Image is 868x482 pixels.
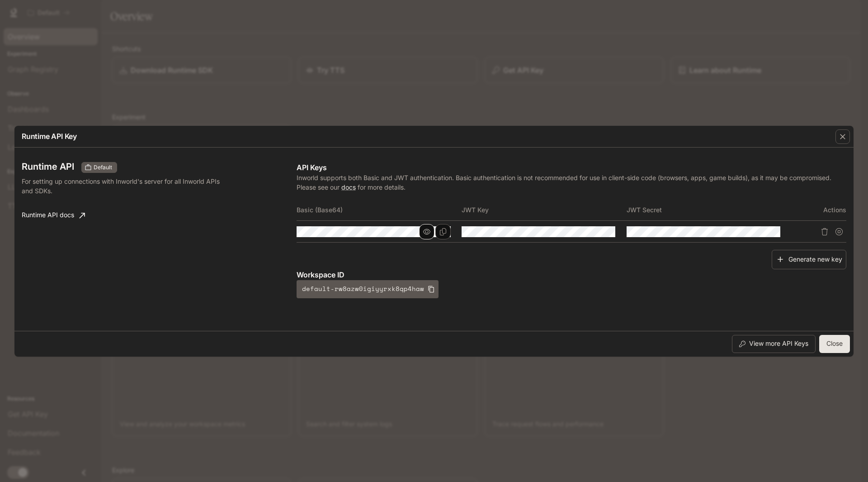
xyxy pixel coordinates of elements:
th: Actions [791,199,846,221]
button: Suspend API key [832,224,846,239]
button: Copy Basic (Base64) [435,224,451,239]
p: Workspace ID [297,269,846,280]
a: docs [341,183,356,191]
p: API Keys [297,162,846,173]
h3: Runtime API [22,162,74,171]
button: Generate new key [772,250,846,269]
button: Close [819,335,850,353]
button: Delete API key [817,224,832,239]
th: Basic (Base64) [297,199,462,221]
p: Runtime API Key [22,131,77,142]
div: These keys will apply to your current workspace only [81,162,117,173]
button: default-rw8azw0igiyyrxk8qp4haw [297,280,439,298]
p: Inworld supports both Basic and JWT authentication. Basic authentication is not recommended for u... [297,173,846,192]
span: Default [90,163,116,172]
th: JWT Secret [627,199,792,221]
a: Runtime API docs [18,206,89,224]
th: JWT Key [462,199,627,221]
button: View more API Keys [732,335,816,353]
p: For setting up connections with Inworld's server for all Inworld APIs and SDKs. [22,177,222,196]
